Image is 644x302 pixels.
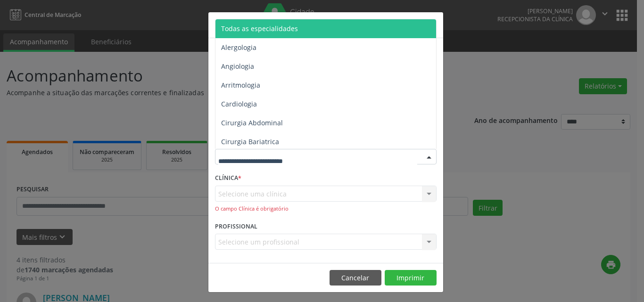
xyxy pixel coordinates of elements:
span: Cirurgia Abdominal [221,118,283,127]
button: Cancelar [330,270,381,286]
label: PROFISSIONAL [215,219,257,234]
span: Angiologia [221,62,254,71]
button: Close [424,12,443,35]
button: Imprimir [385,270,437,286]
label: CLÍNICA [215,171,241,186]
h5: Relatório de agendamentos [215,19,323,31]
span: Cirurgia Bariatrica [221,137,279,146]
span: Cardiologia [221,99,257,108]
div: O campo Clínica é obrigatório [215,205,437,213]
span: Alergologia [221,43,256,52]
span: Todas as especialidades [221,24,298,33]
span: Arritmologia [221,81,260,90]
